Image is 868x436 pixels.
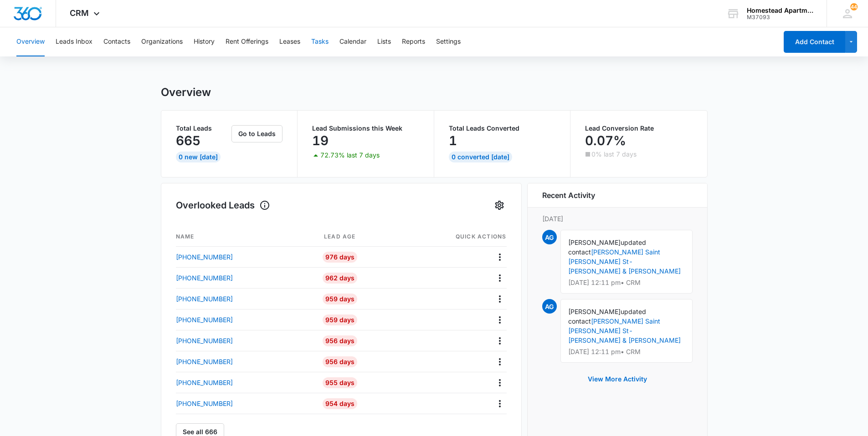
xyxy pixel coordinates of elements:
[568,248,681,275] a: [PERSON_NAME] Saint [PERSON_NAME] St-[PERSON_NAME] & [PERSON_NAME]
[542,299,557,314] span: AG
[231,130,282,137] a: Go to Leads
[176,125,230,132] p: Total Leads
[176,378,233,387] p: [PHONE_NUMBER]
[176,198,270,212] h1: Overlooked Leads
[176,315,293,324] a: [PHONE_NUMBER]
[542,214,693,223] p: [DATE]
[747,14,813,20] div: account id
[387,227,507,247] th: Quick actions
[323,314,357,325] div: 959 Days
[161,86,211,99] h1: Overview
[293,227,387,247] th: Lead age
[323,294,357,304] div: 959 Days
[323,252,357,263] div: 976 Days
[585,125,693,132] p: Lead Conversion Rate
[492,198,507,213] button: Settings
[176,357,293,366] a: [PHONE_NUMBER]
[493,271,507,285] button: Actions
[449,125,556,132] p: Total Leads Converted
[323,273,357,284] div: 962 Days
[449,133,457,148] p: 1
[176,152,221,162] div: 0 New [DATE]
[568,317,681,344] a: [PERSON_NAME] Saint [PERSON_NAME] St-[PERSON_NAME] & [PERSON_NAME]
[493,292,507,306] button: Actions
[176,273,233,283] p: [PHONE_NUMBER]
[176,336,233,345] p: [PHONE_NUMBER]
[312,125,419,132] p: Lead Submissions this Week
[747,7,813,14] div: account name
[449,152,512,162] div: 0 Converted [DATE]
[377,27,391,56] button: Lists
[70,8,89,18] span: CRM
[16,27,45,56] button: Overview
[176,294,293,304] a: [PHONE_NUMBER]
[436,27,461,56] button: Settings
[323,356,357,367] div: 956 Days
[850,3,858,10] span: 44
[176,357,233,366] p: [PHONE_NUMBER]
[493,375,507,390] button: Actions
[176,399,233,408] p: [PHONE_NUMBER]
[176,336,293,345] a: [PHONE_NUMBER]
[311,27,329,56] button: Tasks
[176,315,233,324] p: [PHONE_NUMBER]
[542,190,595,201] h6: Recent Activity
[279,27,300,56] button: Leases
[56,27,92,56] button: Leads Inbox
[585,133,626,148] p: 0.07%
[141,27,183,56] button: Organizations
[312,133,329,148] p: 19
[194,27,215,56] button: History
[323,377,357,388] div: 955 Days
[493,313,507,327] button: Actions
[103,27,130,56] button: Contacts
[493,250,507,264] button: Actions
[850,3,858,10] div: notifications count
[493,355,507,369] button: Actions
[568,349,685,355] p: [DATE] 12:11 pm • CRM
[323,335,357,346] div: 956 Days
[176,252,293,262] a: [PHONE_NUMBER]
[320,152,380,158] p: 72.73% last 7 days
[579,368,656,390] button: View More Activity
[231,125,282,142] button: Go to Leads
[493,396,507,411] button: Actions
[493,334,507,348] button: Actions
[784,31,845,53] button: Add Contact
[542,230,557,244] span: AG
[323,398,357,409] div: 954 Days
[176,399,293,408] a: [PHONE_NUMBER]
[226,27,268,56] button: Rent Offerings
[402,27,425,56] button: Reports
[176,252,233,262] p: [PHONE_NUMBER]
[176,227,293,247] th: Name
[176,133,200,148] p: 665
[176,378,293,387] a: [PHONE_NUMBER]
[568,308,621,315] span: [PERSON_NAME]
[568,279,685,286] p: [DATE] 12:11 pm • CRM
[568,238,621,246] span: [PERSON_NAME]
[339,27,366,56] button: Calendar
[176,273,293,283] a: [PHONE_NUMBER]
[591,151,637,157] p: 0% last 7 days
[176,294,233,304] p: [PHONE_NUMBER]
